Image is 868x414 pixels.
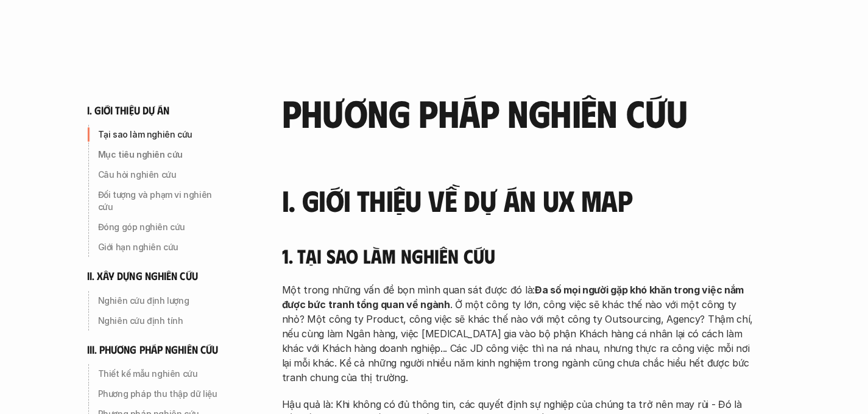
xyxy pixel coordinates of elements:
[87,291,233,310] a: Nghiên cứu định lượng
[98,388,228,400] p: Phương pháp thu thập dữ liệu
[98,149,228,161] p: Mục tiêu nghiên cứu
[87,269,198,283] h6: ii. xây dựng nghiên cứu
[87,384,233,404] a: Phương pháp thu thập dữ liệu
[282,184,757,217] h3: I. Giới thiệu về dự án UX Map
[98,295,228,307] p: Nghiên cứu định lượng
[87,145,233,164] a: Mục tiêu nghiên cứu
[98,315,228,327] p: Nghiên cứu định tính
[98,221,228,233] p: Đóng góp nghiên cứu
[87,311,233,331] a: Nghiên cứu định tính
[87,185,233,217] a: Đối tượng và phạm vi nghiên cứu
[98,368,228,380] p: Thiết kế mẫu nghiên cứu
[98,169,228,181] p: Câu hỏi nghiên cứu
[87,103,170,118] h6: i. giới thiệu dự án
[98,128,228,141] p: Tại sao làm nghiên cứu
[87,343,219,357] h6: iii. phương pháp nghiên cứu
[87,125,233,144] a: Tại sao làm nghiên cứu
[87,364,233,384] a: Thiết kế mẫu nghiên cứu
[87,237,233,257] a: Giới hạn nghiên cứu
[98,189,228,213] p: Đối tượng và phạm vi nghiên cứu
[87,217,233,237] a: Đóng góp nghiên cứu
[98,241,228,253] p: Giới hạn nghiên cứu
[282,244,757,267] h4: 1. Tại sao làm nghiên cứu
[282,91,757,133] h2: phương pháp nghiên cứu
[282,282,757,385] p: Một trong những vấn đề bọn mình quan sát được đó là: . Ở một công ty lớn, công việc sẽ khác thế n...
[87,165,233,184] a: Câu hỏi nghiên cứu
